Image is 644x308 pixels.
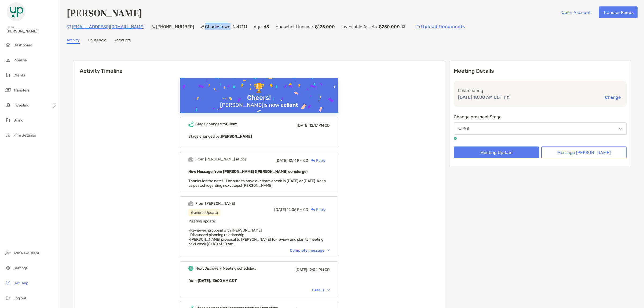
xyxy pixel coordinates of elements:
span: 12:06 PM CD [287,207,308,212]
span: Get Help [13,281,28,285]
p: Household Income [276,23,313,30]
a: Household [88,38,106,44]
b: [PERSON_NAME] [221,134,252,139]
b: Client [226,122,237,126]
img: transfers icon [5,87,11,93]
b: client [284,102,298,108]
p: [DATE] 10:00 AM CDT [458,94,502,101]
img: investing icon [5,102,11,108]
img: button icon [415,25,420,29]
img: tooltip [454,137,457,140]
span: Thanks for the note! I’ll be sure to have our team check in [DATE] or [DATE]. Keep us posted rega... [188,179,326,188]
span: Clients [13,73,25,78]
b: New Message from [PERSON_NAME] ([PERSON_NAME] concierge) [188,169,308,174]
p: Stage changed by: [188,133,330,140]
div: Client [458,126,469,131]
img: get-help icon [5,280,11,286]
button: Open Account [557,6,595,18]
div: General Update [188,209,221,216]
span: Pipeline [13,58,27,63]
span: [DATE] [274,207,286,212]
img: Phone Icon [151,25,155,29]
div: 🏆 [251,83,267,94]
span: Settings [13,266,28,270]
img: Event icon [188,122,193,127]
img: Chevron icon [327,250,330,251]
h4: [PERSON_NAME] [67,6,142,19]
span: Add New Client [13,251,39,255]
p: $250,000 [379,23,400,30]
p: [EMAIL_ADDRESS][DOMAIN_NAME] [72,23,144,30]
div: Details [312,288,330,292]
span: [DATE] [295,267,307,272]
span: [DATE] [276,158,287,163]
button: Message [PERSON_NAME] [541,146,627,158]
p: $125,000 [315,23,335,30]
b: [DATE], 10:00 AM CDT [198,278,237,283]
button: Transfer Funds [599,6,638,18]
img: Chevron icon [327,289,330,291]
span: [PERSON_NAME]! [6,29,57,34]
h6: Activity Timeline [73,61,445,74]
button: Meeting Update [454,146,539,158]
img: Open dropdown arrow [619,128,622,130]
span: 12:04 PM CD [308,267,330,272]
img: logout icon [5,295,11,301]
div: Next Discovery Meeting scheduled. [195,266,256,271]
div: Reply [308,158,326,163]
p: Charlestown , IN , 47111 [205,23,247,30]
button: Change [603,94,622,100]
p: Age [254,23,262,30]
p: Date : [188,277,330,284]
button: Client [454,122,627,135]
span: Transfers [13,88,30,93]
img: Email Icon [67,25,71,28]
a: Accounts [114,38,131,44]
img: Location Icon [200,25,204,29]
a: Activity [67,38,80,44]
div: From [PERSON_NAME] at Zoe [195,157,247,162]
p: 43 [264,23,269,30]
img: add_new_client icon [5,250,11,256]
span: 12:11 PM CD [288,158,308,163]
img: firm-settings icon [5,132,11,138]
p: Meeting Details [454,68,627,74]
img: clients icon [5,72,11,78]
p: [PHONE_NUMBER] [156,23,194,30]
p: Change prospect Stage [454,113,627,120]
span: Billing [13,118,23,123]
div: Stage changed to [195,122,237,126]
img: Info Icon [402,25,405,28]
img: Event icon [188,157,193,162]
img: billing icon [5,117,11,123]
img: Reply icon [311,208,315,211]
img: Zoe Logo [6,2,26,21]
img: communication type [504,95,509,100]
p: Last meeting [458,87,622,94]
img: Confetti [180,78,338,124]
span: Firm Settings [13,133,36,138]
div: Cheers! [245,94,273,102]
img: Event icon [188,201,193,206]
a: Upload Documents [412,21,469,32]
img: settings icon [5,265,11,271]
div: From [PERSON_NAME] [195,201,235,206]
div: [PERSON_NAME] is now a [218,102,300,108]
span: Meeting update: -Reviewed proposal with [PERSON_NAME] -Discussed planning relationship -[PERSON_N... [188,219,323,246]
img: pipeline icon [5,57,11,63]
span: Investing [13,103,29,108]
div: Reply [308,207,326,212]
img: dashboard icon [5,42,11,48]
p: Investable Assets [341,23,377,30]
span: [DATE] [297,123,309,128]
span: Dashboard [13,43,32,47]
img: Event icon [188,266,193,271]
span: Log out [13,296,26,300]
img: Reply icon [311,159,315,162]
div: Complete message [290,248,330,253]
span: 12:17 PM CD [309,123,330,128]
